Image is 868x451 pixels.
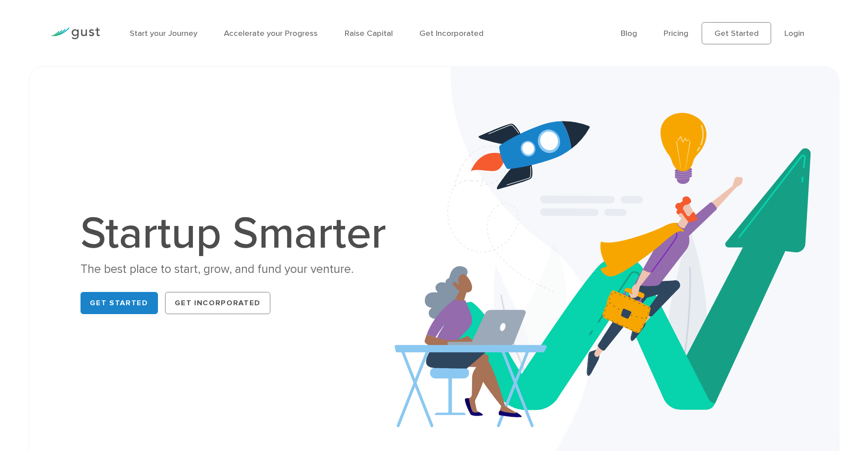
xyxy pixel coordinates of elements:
a: Get Started [702,22,771,44]
img: Gust Logo [50,27,100,39]
a: Pricing [664,28,688,38]
a: Accelerate your Progress [224,28,318,38]
div: The best place to start, grow, and fund your venture. [81,261,399,277]
a: Get Started [81,292,158,314]
a: Blog [621,28,637,38]
a: Start your Journey [130,28,197,38]
a: Login [784,28,804,38]
h1: Startup Smarter [81,212,399,256]
a: Get Incorporated [165,292,270,314]
a: Get Incorporated [419,28,484,38]
a: Raise Capital [345,28,393,38]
